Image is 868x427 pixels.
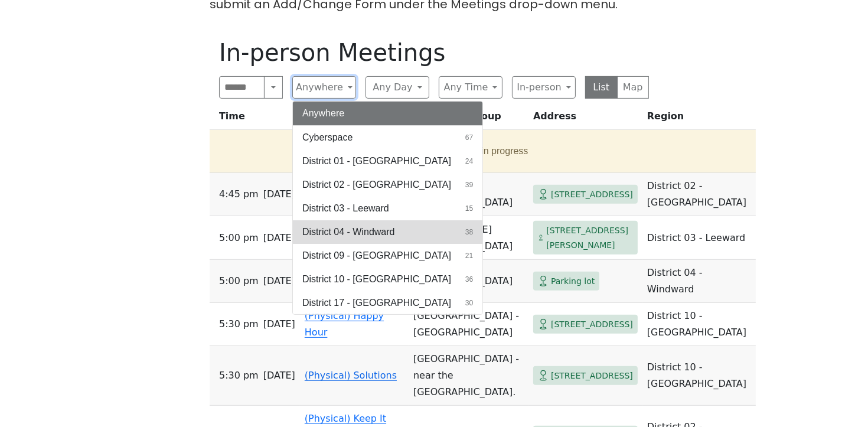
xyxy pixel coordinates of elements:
span: District 03 - Leeward [302,201,389,216]
span: 67 results [465,132,473,143]
button: Map [617,76,650,99]
button: District 10 - [GEOGRAPHIC_DATA]36 results [293,268,482,291]
span: 21 results [465,250,473,261]
td: [GEOGRAPHIC_DATA] - [GEOGRAPHIC_DATA] [409,303,528,346]
span: 30 results [465,298,473,308]
span: 5:30 PM [219,367,259,384]
button: Anywhere [292,76,356,99]
td: [GEOGRAPHIC_DATA] - near the [GEOGRAPHIC_DATA]. [409,346,528,406]
span: [DATE] [263,230,295,246]
td: District 10 - [GEOGRAPHIC_DATA] [642,303,756,346]
span: [DATE] [263,186,295,203]
button: Any Time [439,76,502,99]
td: District 04 - Windward [642,260,756,303]
td: District 03 - Leeward [642,216,756,260]
span: 4:45 PM [219,186,259,203]
span: [STREET_ADDRESS] [551,317,633,332]
span: District 02 - [GEOGRAPHIC_DATA] [302,178,451,192]
td: District 10 - [GEOGRAPHIC_DATA] [642,346,756,406]
th: Time [210,108,300,130]
span: District 04 - Windward [302,225,394,239]
h1: In-person Meetings [219,38,649,67]
span: [DATE] [263,367,295,384]
span: District 10 - [GEOGRAPHIC_DATA] [302,272,451,286]
button: District 17 - [GEOGRAPHIC_DATA]30 results [293,291,482,315]
button: Any Day [366,76,429,99]
span: 36 results [465,274,473,285]
span: 5:30 PM [219,316,259,333]
span: District 09 - [GEOGRAPHIC_DATA] [302,249,451,263]
button: District 02 - [GEOGRAPHIC_DATA]39 results [293,173,482,197]
th: Address [528,108,642,130]
span: 39 results [465,180,473,190]
span: [DATE] [263,316,295,333]
button: List [585,76,618,99]
button: District 01 - [GEOGRAPHIC_DATA]24 results [293,149,482,173]
span: 38 results [465,227,473,237]
span: 5:00 PM [219,230,259,246]
button: In-person [512,76,576,99]
input: Search [219,76,265,99]
span: District 01 - [GEOGRAPHIC_DATA] [302,154,451,168]
span: [STREET_ADDRESS] [551,369,633,383]
div: Anywhere [292,101,483,315]
span: Cyberspace [302,131,353,145]
th: Region [642,108,756,130]
button: District 04 - Windward38 results [293,220,482,244]
button: Anywhere [293,102,482,125]
span: Parking lot [551,274,595,289]
span: District 17 - [GEOGRAPHIC_DATA] [302,296,451,310]
button: Search [264,76,283,99]
td: District 02 - [GEOGRAPHIC_DATA] [642,173,756,216]
span: 15 results [465,203,473,214]
button: 4 meetings in progress [214,135,746,168]
span: 24 results [465,156,473,167]
button: District 03 - Leeward15 results [293,197,482,220]
span: [STREET_ADDRESS][PERSON_NAME] [546,223,633,252]
button: District 09 - [GEOGRAPHIC_DATA]21 results [293,244,482,268]
span: [DATE] [263,273,295,289]
span: [STREET_ADDRESS] [551,187,633,202]
span: 5:00 PM [219,273,259,289]
a: (Physical) Solutions [305,370,397,381]
button: Cyberspace67 results [293,126,482,149]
